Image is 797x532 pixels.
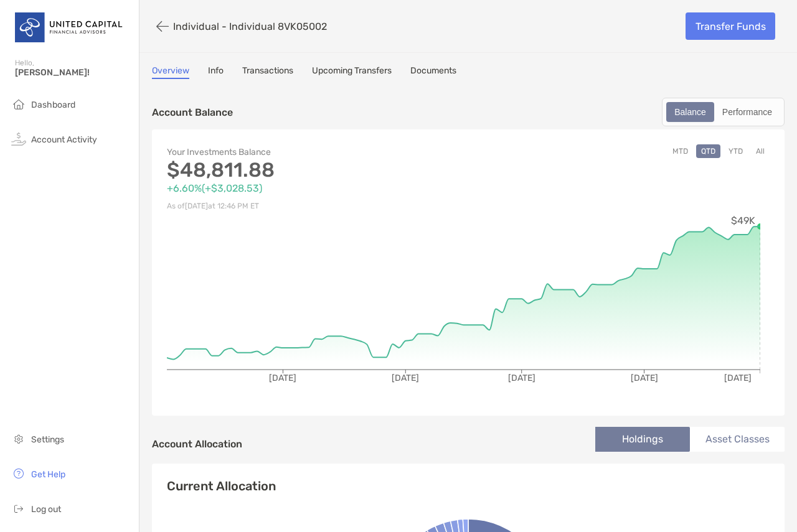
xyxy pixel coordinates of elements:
a: Upcoming Transfers [312,65,392,79]
a: Transactions [242,65,293,79]
img: settings icon [11,431,26,446]
span: Get Help [31,469,65,480]
tspan: $49K [731,215,755,226]
img: United Capital Logo [15,5,124,50]
button: MTD [667,144,693,158]
p: Account Balance [152,105,233,120]
span: Log out [31,504,61,515]
button: All [751,144,770,158]
span: [PERSON_NAME]! [15,67,131,78]
tspan: [DATE] [508,373,535,383]
a: Documents [410,65,456,79]
tspan: [DATE] [392,373,419,383]
a: Overview [152,65,189,79]
a: Transfer Funds [686,12,775,40]
h4: Account Allocation [152,438,242,450]
a: Info [208,65,224,79]
div: Balance [667,103,713,121]
p: As of [DATE] at 12:46 PM ET [167,198,468,214]
span: Dashboard [31,100,75,110]
p: Your Investments Balance [167,144,468,160]
button: QTD [696,144,720,158]
div: segmented control [662,98,785,126]
li: Holdings [595,427,690,452]
p: $48,811.88 [167,162,468,178]
img: activity icon [11,131,26,146]
img: logout icon [11,501,26,516]
div: Performance [715,103,779,121]
button: YTD [724,144,748,158]
span: Account Activity [31,134,97,145]
p: +6.60% ( +$3,028.53 ) [167,180,468,196]
p: Individual - Individual 8VK05002 [173,21,327,32]
tspan: [DATE] [631,373,658,383]
img: household icon [11,96,26,111]
h4: Current Allocation [167,478,276,493]
img: get-help icon [11,466,26,481]
tspan: [DATE] [724,373,752,383]
li: Asset Classes [690,427,785,452]
tspan: [DATE] [269,373,296,383]
span: Settings [31,434,64,445]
